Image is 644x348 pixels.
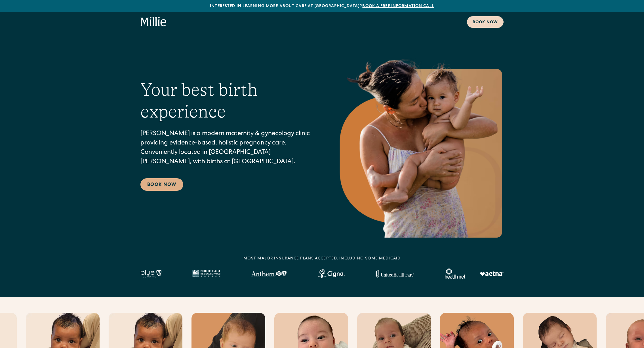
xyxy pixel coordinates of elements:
img: Mother holding and kissing her baby on the cheek. [338,50,504,238]
a: home [140,17,167,27]
a: Book a free information call [362,4,434,8]
img: United Healthcare logo [376,270,414,278]
img: Cigna logo [317,269,345,278]
a: Book Now [140,178,183,191]
img: Aetna logo [480,271,504,276]
img: Anthem Logo [251,271,287,276]
a: Book now [467,16,504,28]
img: North East Medical Services logo [192,270,220,278]
h1: Your best birth experience [140,79,315,123]
img: Blue California logo [140,270,161,278]
img: Healthnet logo [445,269,466,279]
p: [PERSON_NAME] is a modern maternity & gynecology clinic providing evidence-based, holistic pregna... [140,129,315,167]
div: Book now [473,20,498,26]
div: MOST MAJOR INSURANCE PLANS ACCEPTED, INCLUDING some MEDICAID [243,256,401,262]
